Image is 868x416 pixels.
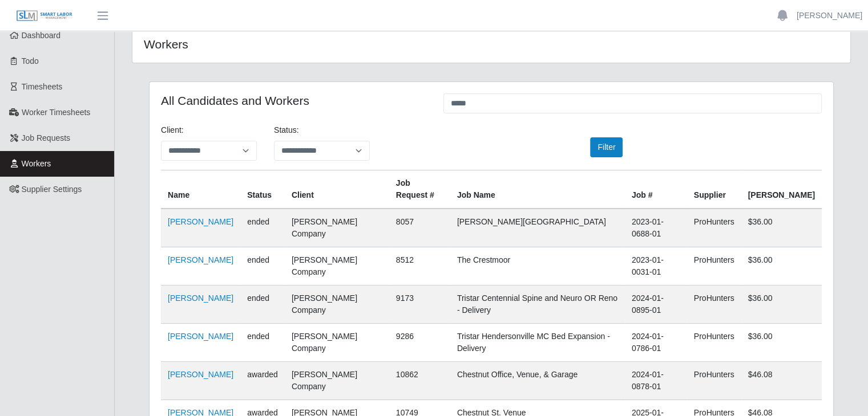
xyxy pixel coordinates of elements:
[625,209,687,247] td: 2023-01-0688-01
[168,293,233,303] a: [PERSON_NAME]
[389,209,450,247] td: 8057
[144,37,423,51] h4: Workers
[797,10,862,22] a: [PERSON_NAME]
[240,324,285,362] td: ended
[285,209,389,247] td: [PERSON_NAME] Company
[741,362,822,400] td: $46.08
[22,56,39,66] span: Todo
[22,82,63,91] span: Timesheets
[687,209,741,247] td: ProHunters
[741,247,822,286] td: $36.00
[450,324,625,362] td: Tristar Hendersonville MC Bed Expansion - Delivery
[741,324,822,362] td: $36.00
[625,362,687,400] td: 2024-01-0878-01
[450,362,625,400] td: Chestnut Office, Venue, & Garage
[285,286,389,324] td: [PERSON_NAME] Company
[741,209,822,247] td: $36.00
[22,108,90,117] span: Worker Timesheets
[240,209,285,247] td: ended
[285,324,389,362] td: [PERSON_NAME] Company
[274,124,299,136] label: Status:
[168,217,233,226] a: [PERSON_NAME]
[625,247,687,286] td: 2023-01-0031-01
[687,170,741,209] th: Supplier
[285,170,389,209] th: Client
[285,247,389,286] td: [PERSON_NAME] Company
[168,255,233,264] a: [PERSON_NAME]
[450,247,625,286] td: The Crestmoor
[625,170,687,209] th: Job #
[625,286,687,324] td: 2024-01-0895-01
[240,247,285,286] td: ended
[625,324,687,362] td: 2024-01-0786-01
[240,170,285,209] th: Status
[741,170,822,209] th: [PERSON_NAME]
[161,170,240,209] th: Name
[285,362,389,400] td: [PERSON_NAME] Company
[389,170,450,209] th: Job Request #
[687,247,741,286] td: ProHunters
[22,133,71,142] span: Job Requests
[168,370,233,379] a: [PERSON_NAME]
[22,31,61,40] span: Dashboard
[741,286,822,324] td: $36.00
[450,209,625,247] td: [PERSON_NAME][GEOGRAPHIC_DATA]
[450,286,625,324] td: Tristar Centennial Spine and Neuro OR Reno - Delivery
[168,332,233,341] a: [PERSON_NAME]
[389,324,450,362] td: 9286
[687,324,741,362] td: ProHunters
[389,247,450,286] td: 8512
[389,362,450,400] td: 10862
[161,124,184,136] label: Client:
[240,286,285,324] td: ended
[590,137,623,157] button: Filter
[240,362,285,400] td: awarded
[687,362,741,400] td: ProHunters
[450,170,625,209] th: Job Name
[389,286,450,324] td: 9173
[22,159,51,168] span: Workers
[687,286,741,324] td: ProHunters
[16,10,73,22] img: SLM Logo
[22,185,82,194] span: Supplier Settings
[161,93,426,108] h4: All Candidates and Workers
